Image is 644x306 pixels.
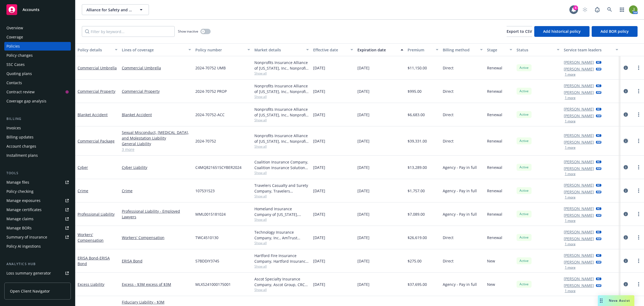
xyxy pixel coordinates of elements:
a: Summary of insurance [4,233,71,241]
button: Export to CSV [507,26,532,37]
a: [PERSON_NAME] [564,59,594,65]
span: Manage exposures [4,196,71,205]
button: 1 more [565,120,576,123]
a: Blanket Accident [78,112,108,117]
div: Tools [4,170,71,176]
span: Active [519,138,529,143]
span: Renewal [487,165,502,170]
a: Blanket Accident [122,112,191,118]
button: 1 more [565,73,576,76]
div: Premium [408,47,433,53]
input: Filter by keyword... [82,26,175,37]
a: [PERSON_NAME] [564,229,594,235]
span: MML0015181024 [195,211,226,217]
span: $275.00 [408,258,422,264]
a: more [635,138,642,144]
a: Accounts [4,2,71,17]
span: Add historical policy [543,29,581,34]
a: ERISA Bond [122,258,191,264]
div: Contacts [6,79,22,87]
a: more [635,281,642,287]
a: Invoices [4,124,71,132]
div: Billing updates [6,133,34,141]
a: [PERSON_NAME] [564,189,594,195]
div: Manage certificates [6,205,42,214]
button: 1 more [565,196,576,199]
div: Lines of coverage [122,47,185,53]
div: Billing [4,116,71,122]
div: Contract review [6,88,35,96]
div: Service team leaders [564,47,613,53]
div: Manage claims [6,215,34,223]
a: Billing updates [4,133,71,141]
div: SSC Cases [6,60,25,69]
span: [DATE] [357,258,369,264]
div: Policy number [195,47,244,53]
div: Billing method [443,47,477,53]
a: General Liability [122,141,191,147]
a: Manage certificates [4,205,71,214]
button: Billing method [441,43,485,56]
span: New [487,258,495,264]
span: [DATE] [313,211,325,217]
div: Market details [254,47,303,53]
span: Open Client Navigator [10,288,50,294]
button: Service team leaders [562,43,621,56]
img: photo [629,5,638,14]
span: Show all [254,118,309,122]
button: 1 more [565,243,576,246]
a: circleInformation [623,258,629,264]
span: [DATE] [357,282,369,287]
span: Nova Assist [609,298,630,303]
div: Summary of insurance [6,233,47,241]
span: Renewal [487,211,502,217]
span: $1,757.00 [408,188,425,194]
span: Active [519,165,529,170]
span: [DATE] [357,188,369,194]
a: Contract review [4,88,71,96]
a: [PERSON_NAME] [564,106,594,112]
button: Market details [252,43,311,56]
div: Overview [6,24,23,32]
a: Professional Liability [78,212,115,217]
a: SSC Cases [4,60,71,69]
span: Alliance for Safety and Justice [86,7,133,13]
span: Show inactive [178,29,198,34]
a: [PERSON_NAME] [564,283,594,288]
span: [DATE] [357,88,369,94]
a: [PERSON_NAME] [564,159,594,165]
button: 1 more [565,289,576,293]
button: Lines of coverage [120,43,193,56]
span: Agency - Pay in full [443,165,477,170]
span: Direct [443,138,453,144]
a: Account charges [4,142,71,151]
a: Policy checking [4,187,71,196]
span: Active [519,235,529,240]
a: [PERSON_NAME] [564,166,594,171]
a: Search [604,4,615,15]
span: Direct [443,258,453,264]
span: Renewal [487,188,502,194]
a: Commercial Umbrella [78,65,117,70]
a: Commercial Property [78,89,115,94]
a: [PERSON_NAME] [564,259,594,265]
span: Renewal [487,112,502,118]
div: Coverage [6,33,23,41]
a: Cyber Liability [122,165,191,170]
span: Show all [254,144,309,149]
div: Drag to move [598,295,605,306]
a: circleInformation [623,138,629,144]
div: Policy changes [6,51,33,60]
a: circleInformation [623,187,629,194]
span: Show all [254,287,309,292]
a: more [635,211,642,217]
span: Direct [443,235,453,240]
div: Effective date [313,47,347,53]
span: Show all [254,241,309,245]
a: Manage claims [4,215,71,223]
a: Start snowing [580,4,590,15]
span: Active [519,212,529,216]
span: Renewal [487,138,502,144]
span: Active [519,112,529,117]
span: [DATE] [313,88,325,94]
